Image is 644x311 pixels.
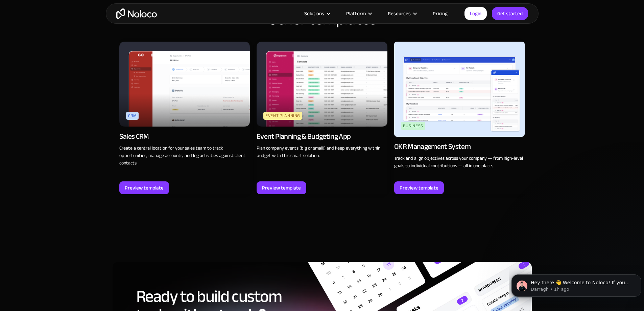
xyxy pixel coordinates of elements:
a: home [116,8,157,19]
div: Preview template [262,183,301,192]
a: Event PlanningEvent Planning & Budgeting AppPlan company events (big or small!) and keep everythi... [257,42,387,194]
div: Preview template [125,183,164,192]
a: BusinessOKR Management SystemTrack and align objectives across your company — from high-level goa... [394,42,525,194]
a: CRMSales CRMCreate a central location for your sales team to track opportunities, manage accounts... [119,42,250,194]
h4: Other templates [113,10,532,28]
div: Platform [346,9,366,18]
div: Event Planning & Budgeting App [257,132,351,141]
iframe: Intercom notifications message [509,260,644,308]
div: Solutions [296,9,338,18]
div: Platform [338,9,379,18]
div: Resources [388,9,411,18]
div: CRM [126,112,139,120]
p: Create a central location for your sales team to track opportunities, manage accounts, and log ac... [119,145,250,167]
div: Event Planning [263,112,302,120]
div: Resources [379,9,424,18]
div: OKR Management System [394,142,471,151]
a: Pricing [424,9,456,18]
p: Plan company events (big or small!) and keep everything within budget with this smart solution. [257,145,387,159]
div: Sales CRM [119,132,149,141]
div: Preview template [400,183,438,192]
a: Get started [492,7,528,20]
div: Business [401,122,425,130]
p: Track and align objectives across your company — from high-level goals to individual contribution... [394,155,525,170]
div: Solutions [304,9,324,18]
a: Login [464,7,487,20]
